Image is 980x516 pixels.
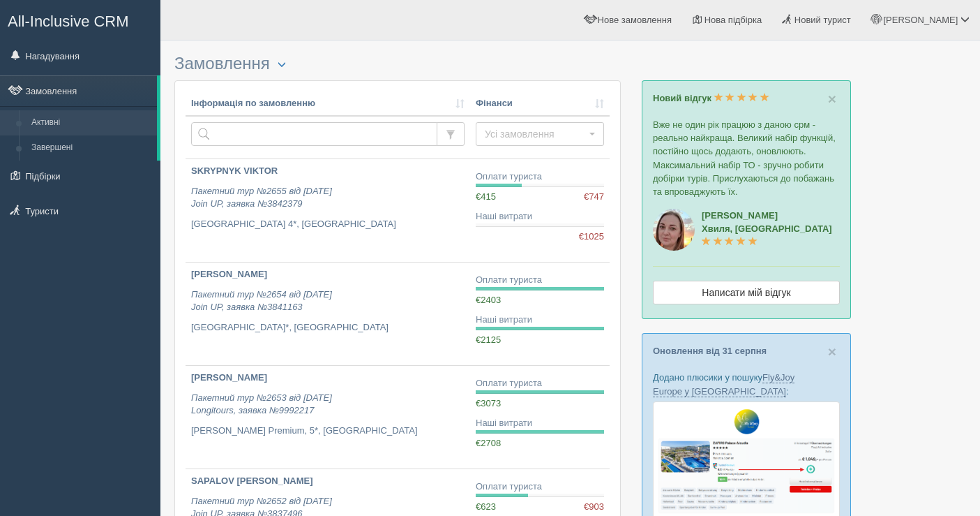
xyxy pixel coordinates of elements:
[191,289,332,313] i: Пакетний тур №2654 від [DATE] Join UP, заявка №3841163
[191,97,465,110] a: Інформація по замовленню
[8,13,129,30] span: All-Inclusive CRM
[704,15,762,25] span: Нова підбірка
[476,191,496,202] span: €415
[191,372,267,383] b: [PERSON_NAME]
[25,135,157,161] a: Завершені
[828,344,836,360] span: ×
[828,344,836,359] button: Close
[186,263,470,365] a: [PERSON_NAME] Пакетний тур №2654 від [DATE]Join UP, заявка №3841163 [GEOGRAPHIC_DATA]*, [GEOGRAPH...
[702,210,832,247] a: [PERSON_NAME]Хвиля, [GEOGRAPHIC_DATA]
[476,122,604,146] button: Усі замовлення
[653,372,794,397] a: Fly&Joy Europe у [GEOGRAPHIC_DATA]
[186,366,470,469] a: [PERSON_NAME] Пакетний тур №2653 від [DATE]Longitours, заявка №9992217 [PERSON_NAME] Premium, 5*,...
[476,314,604,327] div: Наші витрати
[883,15,958,25] span: [PERSON_NAME]
[191,218,465,231] p: [GEOGRAPHIC_DATA] 4*, [GEOGRAPHIC_DATA]
[174,54,621,73] h3: Замовлення
[653,93,769,103] a: Новий відгук
[485,127,586,141] span: Усі замовлення
[653,118,840,198] p: Вже не один рік працюю з даною срм - реально найкраща. Великий набір функцій, постійно щось додаю...
[653,371,840,397] p: Додано плюсики у пошуку :
[476,438,501,448] span: €2708
[476,417,604,430] div: Наші витрати
[584,501,604,514] span: €903
[476,210,604,223] div: Наші витрати
[191,122,437,146] input: Пошук за номером замовлення, ПІБ або паспортом туриста
[476,501,496,512] span: €623
[476,274,604,287] div: Оплати туриста
[191,425,465,438] p: [PERSON_NAME] Premium, 5*, [GEOGRAPHIC_DATA]
[191,392,332,416] i: Пакетний тур №2653 від [DATE] Longitours, заявка №9992217
[653,346,767,356] a: Оновлення від 31 серпня
[186,159,470,262] a: SKRYPNYK VIKTOR Пакетний тур №2655 від [DATE]Join UP, заявка №3842379 [GEOGRAPHIC_DATA] 4*, [GEOG...
[584,191,604,204] span: €747
[25,110,157,135] a: Активні
[476,97,604,110] a: Фінанси
[191,321,465,334] p: [GEOGRAPHIC_DATA]*, [GEOGRAPHIC_DATA]
[476,480,604,494] div: Оплати туриста
[191,165,278,176] b: SKRYPNYK VIKTOR
[598,15,672,25] span: Нове замовлення
[476,334,501,345] span: €2125
[476,398,501,408] span: €3073
[579,230,604,244] span: €1025
[476,295,501,305] span: €2403
[794,15,851,25] span: Новий турист
[191,476,313,486] b: SAPALOV [PERSON_NAME]
[476,170,604,184] div: Оплати туриста
[191,269,267,279] b: [PERSON_NAME]
[828,91,836,107] span: ×
[191,186,332,209] i: Пакетний тур №2655 від [DATE] Join UP, заявка №3842379
[1,1,160,39] a: All-Inclusive CRM
[653,281,840,304] a: Написати мій відгук
[476,377,604,390] div: Оплати туриста
[828,91,836,106] button: Close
